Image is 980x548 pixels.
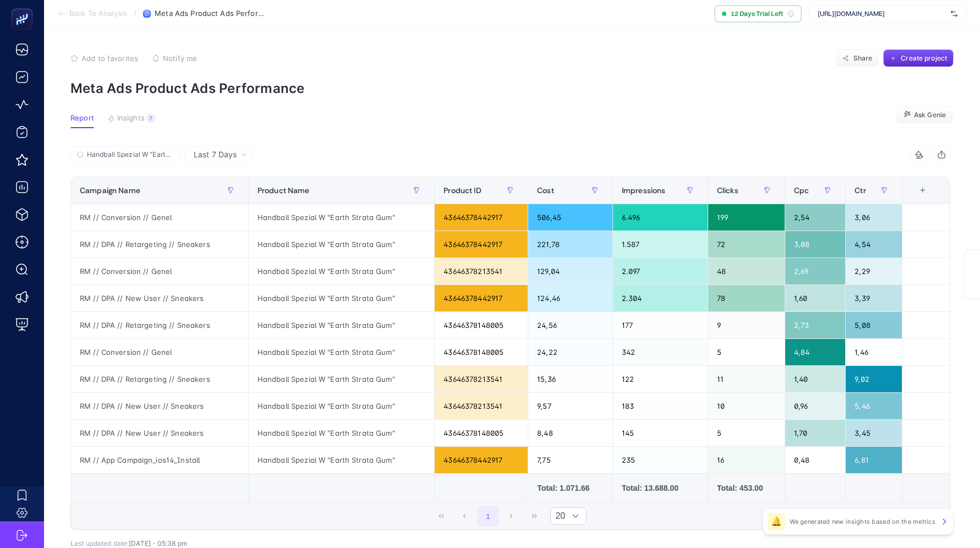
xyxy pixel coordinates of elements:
span: Share [853,54,873,63]
div: 2.304 [613,285,708,311]
span: Ask Genie [914,111,946,119]
div: 43646378148005 [435,312,528,338]
div: 11 [708,366,785,392]
span: Campaign Name [80,186,140,195]
div: 43646378442917 [435,447,528,473]
div: 235 [613,447,708,473]
div: RM // DPA // New User // Sneakers [71,393,248,419]
div: 2.097 [613,258,708,284]
p: We generated new insights based on the metrics [790,517,935,526]
span: Product ID [444,186,481,195]
span: / [134,9,136,18]
div: 43646378442917 [435,231,528,257]
div: RM // Conversion // Genel [71,204,248,231]
div: 5,08 [846,312,901,338]
span: Meta Ads Product Ads Performance [155,9,265,18]
div: 7,75 [528,447,612,473]
div: + [912,186,933,195]
span: 12 Days Trial Left [731,9,783,18]
div: Handball Spezial W "Earth Strata Gum" [249,285,435,311]
div: 1,46 [846,339,901,365]
div: 7 [147,114,155,123]
img: svg%3e [951,8,957,19]
div: 43646378442917 [435,204,528,231]
div: 124,46 [528,285,612,311]
div: 145 [613,420,708,446]
span: Notify me [163,54,197,63]
div: RM // Conversion // Genel [71,339,248,365]
span: Last updated date: [70,539,129,547]
div: 15,36 [528,366,612,392]
span: Clicks [717,186,738,195]
div: 16 [708,447,785,473]
div: 48 [708,258,785,284]
div: RM // DPA // Retargeting // Sneakers [71,366,248,392]
div: 43646378213541 [435,366,528,392]
div: 506,45 [528,204,612,231]
button: Add to favorites [70,54,138,63]
div: 177 [613,312,708,338]
input: Search [87,151,174,159]
div: Total: 1.071.66 [537,483,604,494]
div: 8 items selected [911,186,920,210]
div: 9,02 [846,366,901,392]
div: Handball Spezial W "Earth Strata Gum" [249,204,435,231]
div: Handball Spezial W "Earth Strata Gum" [249,339,435,365]
div: 43646378148005 [435,420,528,446]
span: [DATE]・05:38 pm [129,539,187,547]
div: Total: 13.688.00 [622,483,699,494]
button: 1 [478,506,499,527]
div: 1,60 [785,285,846,311]
button: Notify me [152,54,197,63]
div: 4,84 [785,339,846,365]
div: 0,48 [785,447,846,473]
div: 2,54 [785,204,846,231]
div: 78 [708,285,785,311]
div: 3,39 [846,285,901,311]
div: 43646378442917 [435,285,528,311]
div: RM // Conversion // Genel [71,258,248,284]
div: 183 [613,393,708,419]
div: 3,45 [846,420,901,446]
div: 24,56 [528,312,612,338]
div: 6.496 [613,204,708,231]
span: Product Name [258,186,310,195]
div: 199 [708,204,785,231]
div: Handball Spezial W "Earth Strata Gum" [249,420,435,446]
div: 2,73 [785,312,846,338]
div: 3,06 [846,204,901,231]
div: 43646378213541 [435,258,528,284]
div: Handball Spezial W "Earth Strata Gum" [249,366,435,392]
span: Report [70,114,94,123]
div: 0,96 [785,393,846,419]
span: Ctr [855,186,866,195]
div: RM // DPA // New User // Sneakers [71,420,248,446]
span: Cost [537,186,554,195]
div: Handball Spezial W "Earth Strata Gum" [249,231,435,257]
div: RM // App Campaign_ios14_Install [71,447,248,473]
span: Create project [901,54,947,63]
div: Handball Spezial W "Earth Strata Gum" [249,312,435,338]
div: Handball Spezial W "Earth Strata Gum" [249,258,435,284]
span: Back To Analysis [69,9,127,18]
div: 1,40 [785,366,846,392]
span: [URL][DOMAIN_NAME] [818,9,946,18]
button: Create project [883,50,954,67]
div: 8,48 [528,420,612,446]
button: Share [836,50,879,67]
div: 9,57 [528,393,612,419]
div: 43646378148005 [435,339,528,365]
div: RM // DPA // Retargeting // Sneakers [71,231,248,257]
div: 1,70 [785,420,846,446]
div: 24,22 [528,339,612,365]
div: 122 [613,366,708,392]
p: Meta Ads Product Ads Performance [70,80,954,96]
div: 🔔 [768,513,785,530]
div: 3,08 [785,231,846,257]
span: Impressions [622,186,666,195]
div: RM // DPA // New User // Sneakers [71,285,248,311]
div: 5 [708,420,785,446]
div: Handball Spezial W "Earth Strata Gum" [249,447,435,473]
div: 342 [613,339,708,365]
div: 10 [708,393,785,419]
